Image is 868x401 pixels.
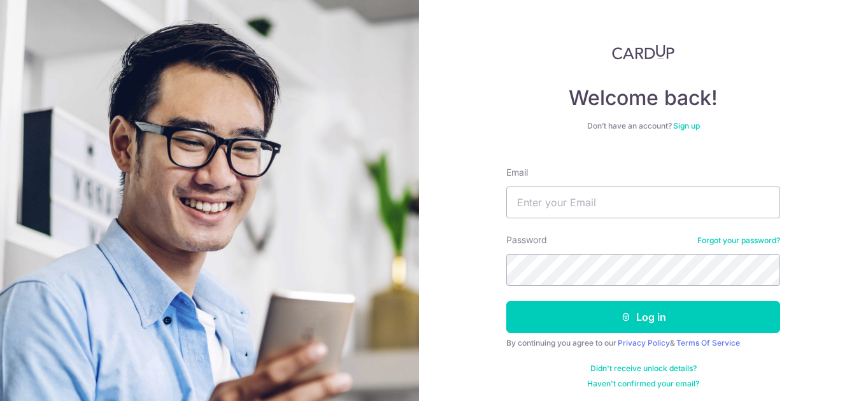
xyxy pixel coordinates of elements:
h4: Welcome back! [506,85,780,111]
label: Password [506,234,547,246]
input: Enter your Email [506,186,780,218]
a: Forgot your password? [697,236,780,246]
button: Log in [506,301,780,333]
label: Email [506,166,528,179]
div: By continuing you agree to our & [506,338,780,348]
a: Privacy Policy [618,338,670,348]
img: CardUp Logo [612,45,674,60]
a: Haven't confirmed your email? [587,379,699,389]
a: Didn't receive unlock details? [590,363,697,374]
a: Sign up [673,121,700,130]
div: Don’t have an account? [506,121,780,131]
a: Terms Of Service [676,338,740,348]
